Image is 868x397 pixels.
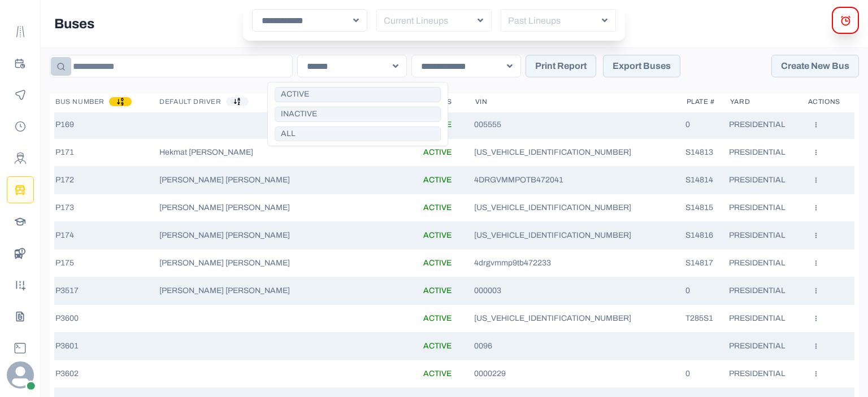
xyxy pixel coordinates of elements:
p: 0000229 [474,369,683,378]
p: Default Driver [159,97,221,106]
p: P3601 [55,342,157,351]
button: User Action [807,365,825,383]
p: PRESIDENTIAL [729,148,805,157]
button: User Action [807,282,825,300]
p: 4DRGVMMPOTB472041 [474,176,683,185]
p: PRESIDENTIAL [729,203,805,212]
button: Yards [7,271,34,298]
button: User Action [807,199,825,217]
button: Route Templates [7,18,34,45]
p: ACTIVE [423,286,472,295]
p: INACTIVE [281,110,317,119]
p: 4drgvmmp9tb472233 [474,259,683,268]
p: 0 [685,120,727,129]
p: [US_VEHICLE_IDENTIFICATION_NUMBER] [474,203,683,212]
p: P3600 [55,314,157,323]
svg: avatar [7,361,34,389]
p: PRESIDENTIAL [729,369,805,378]
p: ACTIVE [423,342,472,351]
p: ACTIVE [423,148,472,157]
p: S14815 [685,203,727,212]
button: alerts Modal [832,7,859,34]
p: Past Lineups [504,14,604,28]
p: 0 [685,369,727,378]
p: [PERSON_NAME] [PERSON_NAME] [159,176,421,185]
button: Buses [7,176,34,203]
button: User Action [807,309,825,328]
button: Export Buses [603,55,680,77]
button: Csvparser [7,303,34,330]
button: BusData [7,239,34,267]
button: User Action [807,143,825,162]
button: Planning [7,50,34,77]
th: Plate # [684,91,728,112]
p: PRESIDENTIAL [729,342,805,351]
p: PRESIDENTIAL [729,286,805,295]
p: P175 [55,259,157,268]
p: P173 [55,203,157,212]
p: Buses [54,14,854,34]
p: S14814 [685,176,727,185]
th: Actions [806,91,854,112]
p: Bus Number [55,97,105,106]
button: Create New Bus [771,55,859,77]
button: User Action [807,116,825,134]
th: YARD [728,91,806,112]
p: 005555 [474,120,683,129]
p: ACTIVE [423,203,472,212]
p: [US_VEHICLE_IDENTIFICATION_NUMBER] [474,231,683,240]
p: PRESIDENTIAL [729,259,805,268]
p: PRESIDENTIAL [729,176,805,185]
button: Drivers [7,145,34,172]
p: P174 [55,231,157,240]
p: P3602 [55,369,157,378]
p: [PERSON_NAME] [PERSON_NAME] [159,259,421,268]
p: [PERSON_NAME] [PERSON_NAME] [159,231,421,240]
p: S14816 [685,231,727,240]
p: PRESIDENTIAL [729,314,805,323]
button: User Action [807,254,825,272]
button: Print Report [526,55,596,77]
p: S14817 [685,259,727,268]
p: P169 [55,120,157,129]
p: PRESIDENTIAL [729,231,805,240]
button: Monitoring [7,81,34,108]
p: P171 [55,148,157,157]
p: P3517 [55,286,157,295]
p: ACTIVE [423,369,472,378]
p: S14813 [685,148,727,157]
p: [PERSON_NAME] [PERSON_NAME] [159,203,421,212]
button: Payroll [7,113,34,140]
p: [PERSON_NAME] [PERSON_NAME] [159,286,421,295]
p: [US_VEHICLE_IDENTIFICATION_NUMBER] [474,314,683,323]
p: 0 [685,286,727,295]
button: Dblogs [7,334,34,361]
p: ALL [281,129,296,139]
p: [US_VEHICLE_IDENTIFICATION_NUMBER] [474,148,683,157]
th: VIN [473,91,684,112]
p: T285S1 [685,314,727,323]
p: 000003 [474,286,683,295]
p: Hekmat [PERSON_NAME] [159,148,421,157]
p: Export Buses [613,60,671,71]
a: Schools [7,208,34,235]
button: User Action [807,171,825,189]
p: ACTIVE [423,231,472,240]
p: 0096 [474,342,683,351]
p: ACTIVE [281,90,309,99]
p: ACTIVE [423,314,472,323]
p: ACTIVE [423,176,472,185]
p: P172 [55,176,157,185]
button: User Action [807,226,825,245]
p: ACTIVE [423,259,472,268]
p: Current Lineups [379,14,480,28]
